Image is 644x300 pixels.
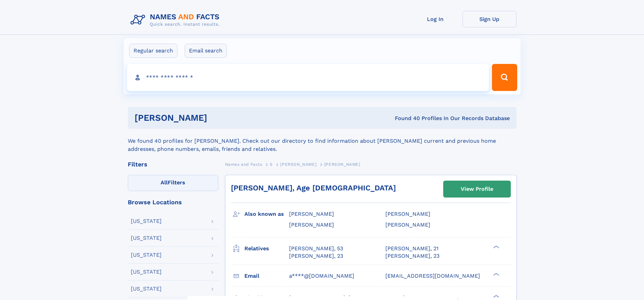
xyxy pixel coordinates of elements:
[129,44,177,58] label: Regular search
[385,273,480,279] span: [EMAIL_ADDRESS][DOMAIN_NAME]
[444,181,510,197] a: View Profile
[225,160,262,168] a: Names and Facts
[131,235,162,241] div: [US_STATE]
[492,64,517,91] button: Search Button
[161,179,168,186] span: All
[185,44,227,58] label: Email search
[324,162,360,167] span: [PERSON_NAME]
[289,252,343,260] a: [PERSON_NAME], 23
[408,11,462,27] a: Log In
[135,114,301,122] h1: [PERSON_NAME]
[128,129,517,153] div: We found 40 profiles for [PERSON_NAME]. Check out our directory to find information about [PERSON...
[131,269,162,275] div: [US_STATE]
[289,211,334,217] span: [PERSON_NAME]
[492,294,500,298] div: ❯
[385,211,430,217] span: [PERSON_NAME]
[385,245,438,252] a: [PERSON_NAME], 21
[244,243,289,254] h3: Relatives
[131,218,162,224] div: [US_STATE]
[492,245,500,249] div: ❯
[131,252,162,258] div: [US_STATE]
[231,184,396,192] a: [PERSON_NAME], Age [DEMOGRAPHIC_DATA]
[128,199,218,205] div: Browse Locations
[289,222,334,228] span: [PERSON_NAME]
[270,160,273,168] a: S
[270,162,273,167] span: S
[280,162,316,167] span: [PERSON_NAME]
[127,64,489,91] input: search input
[461,181,493,197] div: View Profile
[128,11,225,29] img: Logo Names and Facts
[385,252,439,260] a: [PERSON_NAME], 23
[128,161,218,167] div: Filters
[280,160,316,168] a: [PERSON_NAME]
[385,222,430,228] span: [PERSON_NAME]
[289,245,343,252] a: [PERSON_NAME], 53
[492,272,500,276] div: ❯
[462,11,517,27] a: Sign Up
[301,115,510,122] div: Found 40 Profiles In Our Records Database
[244,208,289,220] h3: Also known as
[128,175,218,191] label: Filters
[244,270,289,282] h3: Email
[131,286,162,292] div: [US_STATE]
